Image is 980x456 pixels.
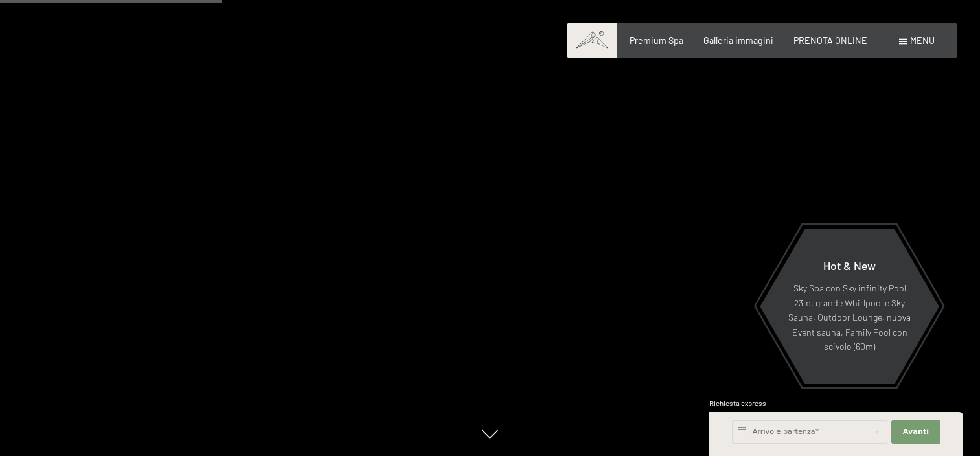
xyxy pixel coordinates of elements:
span: Avanti [903,427,929,437]
a: Premium Spa [630,35,683,46]
span: Menu [910,35,935,46]
a: Galleria immagini [703,35,773,46]
a: PRENOTA ONLINE [793,35,867,46]
span: Richiesta express [709,399,766,407]
p: Sky Spa con Sky infinity Pool 23m, grande Whirlpool e Sky Sauna, Outdoor Lounge, nuova Event saun... [788,281,911,354]
button: Avanti [891,420,940,444]
a: Hot & New Sky Spa con Sky infinity Pool 23m, grande Whirlpool e Sky Sauna, Outdoor Lounge, nuova ... [759,228,940,385]
span: Hot & New [823,258,876,273]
